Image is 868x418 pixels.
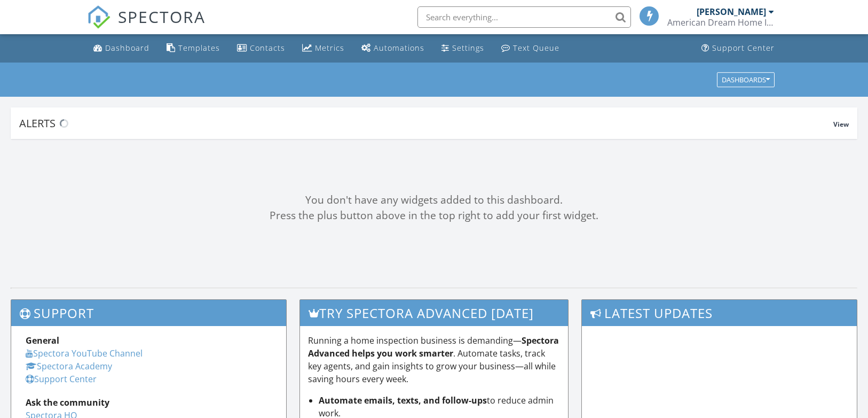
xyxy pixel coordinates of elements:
div: Settings [452,43,484,53]
h3: Latest Updates [582,300,857,326]
a: SPECTORA [87,14,206,37]
a: Automations (Basic) [357,38,429,58]
strong: Automate emails, texts, and follow-ups [319,394,487,406]
div: [PERSON_NAME] [697,6,766,17]
a: Support Center [26,373,97,385]
strong: General [26,335,59,346]
span: View [833,120,849,129]
div: Templates [178,43,220,53]
div: Text Queue [513,43,559,53]
a: Text Queue [497,38,564,58]
a: Support Center [697,38,779,58]
img: The Best Home Inspection Software - Spectora [87,5,111,29]
p: Running a home inspection business is demanding— . Automate tasks, track key agents, and gain ins... [308,334,561,385]
a: Spectora YouTube Channel [26,347,143,359]
div: Dashboard [105,43,149,53]
div: Press the plus button above in the top right to add your first widget. [11,208,857,223]
div: Automations [374,43,424,53]
div: Dashboards [722,76,770,83]
input: Search everything... [417,6,631,28]
h3: Support [11,300,286,326]
a: Dashboard [89,38,154,58]
a: Settings [437,38,488,58]
a: Spectora Academy [26,360,112,372]
div: Alerts [19,116,833,130]
div: Contacts [250,43,285,53]
strong: Spectora Advanced helps you work smarter [308,335,559,359]
div: American Dream Home Inspections [667,17,774,28]
a: Metrics [298,38,349,58]
h3: Try spectora advanced [DATE] [300,300,569,326]
div: Ask the community [26,396,272,409]
div: Support Center [712,43,775,53]
button: Dashboards [717,72,775,87]
div: You don't have any widgets added to this dashboard. [11,192,857,208]
span: SPECTORA [118,5,206,28]
a: Contacts [233,38,289,58]
div: Metrics [315,43,344,53]
a: Templates [162,38,224,58]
